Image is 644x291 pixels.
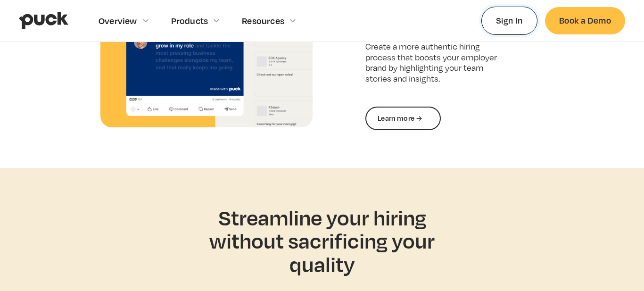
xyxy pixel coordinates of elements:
[481,7,537,34] a: Sign In
[365,107,441,130] a: Learn more →
[545,7,625,34] a: Book a Demo
[99,16,137,26] div: Overview
[365,42,510,84] p: Create a more authentic hiring process that boosts your employer brand by highlighting your team ...
[183,206,461,276] h2: Streamline your hiring without sacrificing your quality
[242,16,284,26] div: Resources
[171,16,208,26] div: Products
